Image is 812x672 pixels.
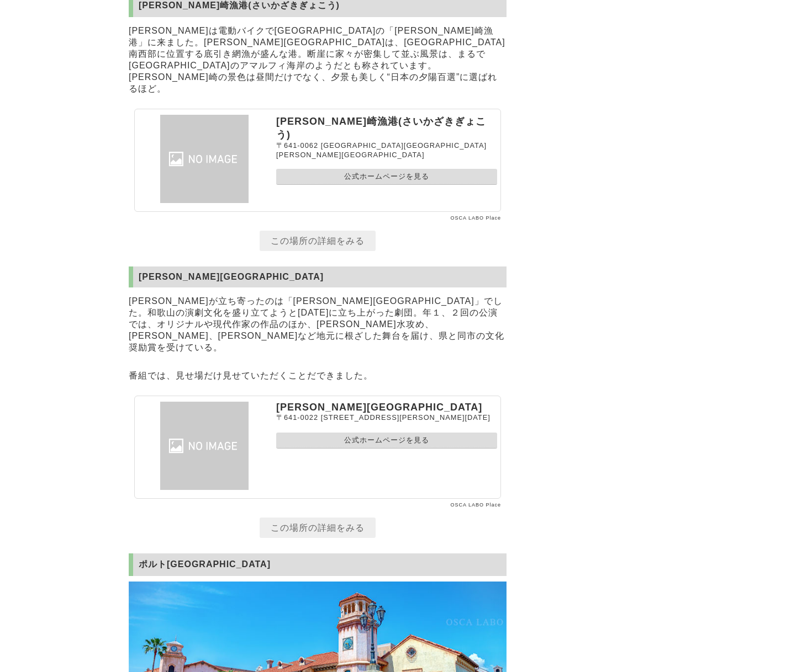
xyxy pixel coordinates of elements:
span: [STREET_ADDRESS][PERSON_NAME][DATE] [321,413,491,422]
a: この場所の詳細をみる [260,518,376,538]
h2: [PERSON_NAME][GEOGRAPHIC_DATA] [129,266,507,287]
img: 和歌浦小劇場 [138,402,271,490]
img: 雑賀崎漁港(さいかざきぎょこう) [138,115,271,203]
p: [PERSON_NAME]が立ち寄ったのは「[PERSON_NAME][GEOGRAPHIC_DATA]」でした。和歌山の演劇文化を盛り立てようと[DATE]に立ち上がった劇団。年１、２回の公演... [129,293,507,356]
p: [PERSON_NAME]崎漁港(さいかざきぎょこう) [276,115,497,141]
span: 〒641-0062 [276,141,318,150]
a: 公式ホームページを見る [276,169,497,185]
a: この場所の詳細をみる [260,231,376,251]
p: [PERSON_NAME]は電動バイクで[GEOGRAPHIC_DATA]の「[PERSON_NAME]崎漁港」に来ました。[PERSON_NAME][GEOGRAPHIC_DATA]は、[GE... [129,23,507,98]
p: 番組では、見せ場だけ見せていただくことだできました。 [129,367,507,385]
a: OSCA LABO Place [450,215,501,221]
a: OSCA LABO Place [450,502,501,508]
p: [PERSON_NAME][GEOGRAPHIC_DATA] [276,402,497,413]
h2: ポルト[GEOGRAPHIC_DATA] [129,553,507,576]
span: 〒641-0022 [276,413,318,422]
span: [GEOGRAPHIC_DATA][GEOGRAPHIC_DATA][PERSON_NAME][GEOGRAPHIC_DATA] [276,141,487,159]
a: 公式ホームページを見る [276,433,497,449]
